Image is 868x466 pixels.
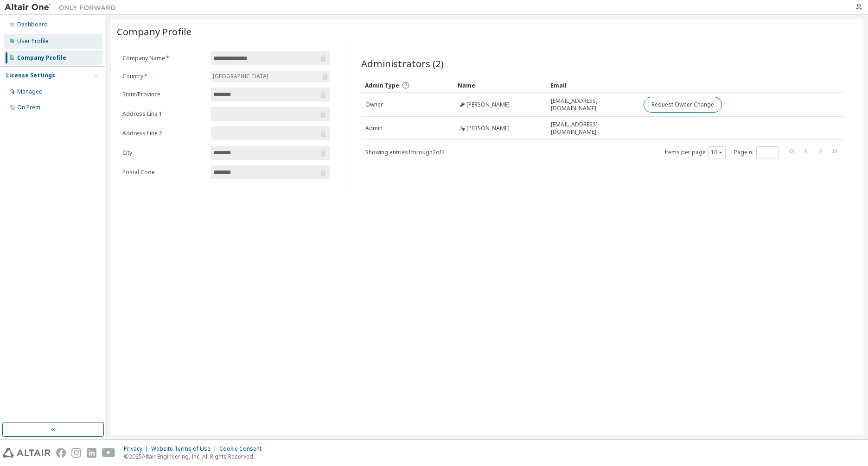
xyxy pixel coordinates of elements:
button: Request Owner Change [644,97,722,113]
label: City [122,149,205,157]
span: [EMAIL_ADDRESS][DOMAIN_NAME] [551,97,635,112]
label: Country [122,73,205,80]
button: 10 [711,149,723,156]
label: Address Line 1 [122,110,205,118]
img: youtube.svg [102,448,115,458]
img: instagram.svg [71,448,81,458]
span: Owner [365,101,383,108]
label: State/Province [122,91,205,98]
span: Admin Type [365,82,399,89]
img: Altair One [5,3,121,12]
div: Privacy [124,445,151,453]
span: Page n. [734,146,779,158]
span: [PERSON_NAME] [466,101,510,108]
img: linkedin.svg [87,448,96,458]
span: [EMAIL_ADDRESS][DOMAIN_NAME] [551,121,635,136]
label: Company Name [122,55,205,62]
img: facebook.svg [56,448,66,458]
div: License Settings [6,72,55,79]
label: Address Line 2 [122,130,205,137]
span: Items per page [664,146,726,158]
div: User Profile [17,38,49,45]
div: Email [550,78,636,93]
div: Website Terms of Use [151,445,219,453]
span: Administrators (2) [361,57,444,70]
div: On Prem [17,104,40,111]
img: altair_logo.svg [3,448,51,458]
div: Managed [17,88,43,95]
div: Dashboard [17,21,48,28]
div: Cookie Consent [219,445,267,453]
div: Name [458,78,543,93]
label: Postal Code [122,169,205,176]
span: Admin [365,125,383,132]
p: © 2025 Altair Engineering, Inc. All Rights Reserved. [124,453,267,460]
span: [PERSON_NAME] [466,125,510,132]
span: Showing entries 1 through 2 of 2 [365,148,445,156]
div: [GEOGRAPHIC_DATA] [211,71,330,82]
span: Company Profile [117,25,191,38]
div: [GEOGRAPHIC_DATA] [211,71,270,82]
div: Company Profile [17,54,66,62]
